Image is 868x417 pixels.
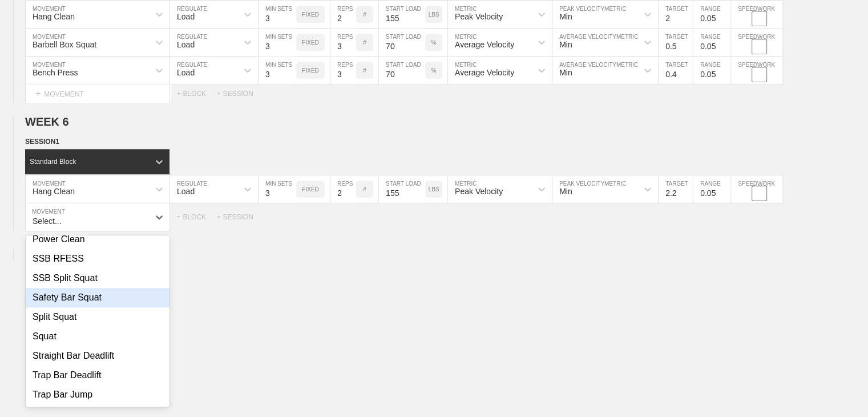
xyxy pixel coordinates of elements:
div: Peak Velocity [455,187,503,196]
div: Trap Bar Deadlift [26,366,169,385]
div: Safety Bar Squat [26,288,169,307]
p: LBS [429,11,439,18]
div: WEEK 7 [25,247,79,260]
p: # [363,11,366,18]
div: Min [559,187,572,196]
div: Straight Bar Deadlift [26,346,169,366]
div: SSB RFESS [26,249,169,268]
p: % [431,39,437,46]
div: Hang Clean [33,12,75,21]
div: Standard Block [30,158,76,166]
input: Any [379,1,425,28]
div: Load [177,12,195,21]
div: Load [177,40,195,49]
input: Any [379,57,425,84]
p: % [431,67,437,74]
div: MOVEMENT [25,85,170,103]
div: Power Clean [26,230,169,249]
span: SESSION 1 [25,138,59,146]
p: FIXED [302,39,318,46]
p: # [363,186,366,193]
div: Average Velocity [455,40,514,49]
div: Squat [26,327,169,346]
div: Min [559,12,572,21]
div: Peak Velocity [455,12,503,21]
div: Load [177,68,195,77]
div: Trap Bar Jump [26,385,169,404]
div: Split Squat [26,307,169,327]
div: + SESSION [217,90,263,98]
span: + [35,89,41,98]
div: Barbell Box Squat [33,40,96,49]
p: FIXED [302,186,318,193]
div: Hang Clean [33,187,75,196]
div: + SESSION [217,213,263,221]
div: Load [177,187,195,196]
span: WEEK 6 [25,115,69,128]
div: Min [559,40,572,49]
input: Any [379,175,425,203]
input: Any [379,29,425,56]
p: FIXED [302,11,318,18]
div: Average Velocity [455,68,514,77]
p: # [363,39,366,46]
div: Bench Press [33,68,78,77]
div: SSB Split Squat [26,268,169,288]
div: + BLOCK [177,90,217,98]
span: + [25,250,30,259]
div: Min [559,68,572,77]
p: # [363,67,366,74]
p: FIXED [302,67,318,74]
iframe: Chat Widget [811,362,868,417]
div: + BLOCK [177,213,217,221]
p: LBS [429,186,439,193]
